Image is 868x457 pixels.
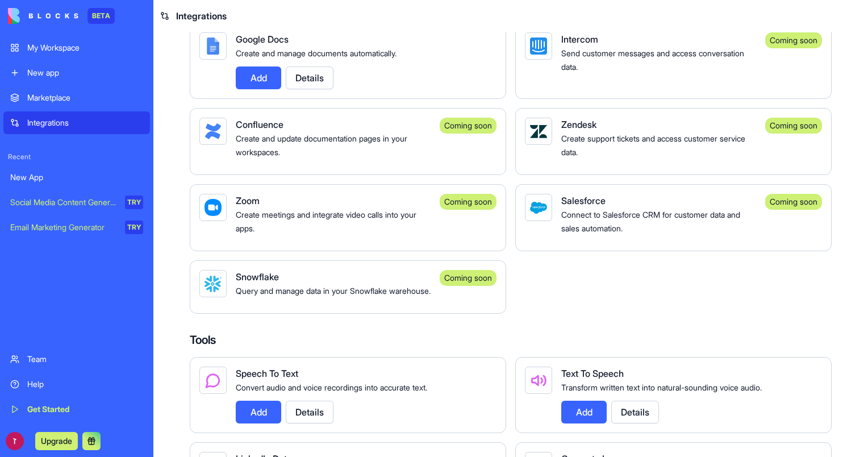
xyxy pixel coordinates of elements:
[87,8,115,24] div: BETA
[6,432,24,450] img: ACg8ocI3W0A8TAtQAi5LGd3ZGkV72beD2i5R9jN2xjIhFdXQoFXKoAku=s96-c
[27,354,143,365] div: Team
[125,221,143,234] div: TRY
[440,194,496,210] div: Coming soon
[125,196,143,209] div: TRY
[190,332,832,348] h4: Tools
[35,435,78,446] a: Upgrade
[561,48,744,72] span: Send customer messages and access conversation data.
[10,197,117,208] div: Social Media Content Generator
[236,34,289,45] span: Google Docs
[3,191,150,214] a: Social Media Content GeneratorTRY
[236,67,281,89] button: Add
[27,117,143,128] div: Integrations
[236,48,397,58] span: Create and manage documents automatically.
[561,34,598,45] span: Intercom
[27,67,143,78] div: New app
[3,86,150,109] a: Marketplace
[27,404,143,415] div: Get Started
[236,119,283,130] span: Confluence
[236,383,427,392] span: Convert audio and voice recordings into accurate text.
[561,195,606,206] span: Salesforce
[236,271,279,282] span: Snowflake
[8,8,78,24] img: logo
[27,42,143,53] div: My Workspace
[3,398,150,421] a: Get Started
[35,432,78,450] button: Upgrade
[440,118,496,134] div: Coming soon
[236,368,298,379] span: Speech To Text
[3,111,150,134] a: Integrations
[765,32,822,48] div: Coming soon
[286,401,333,423] button: Details
[561,368,624,379] span: Text To Speech
[3,152,150,161] span: Recent
[3,36,150,59] a: My Workspace
[236,134,407,157] span: Create and update documentation pages in your workspaces.
[3,166,150,189] a: New App
[561,134,745,157] span: Create support tickets and access customer service data.
[3,348,150,371] a: Team
[561,401,607,423] button: Add
[561,119,596,130] span: Zendesk
[27,379,143,390] div: Help
[611,401,659,423] button: Details
[236,195,260,206] span: Zoom
[236,286,431,296] span: Query and manage data in your Snowflake warehouse.
[236,401,281,423] button: Add
[561,210,740,233] span: Connect to Salesforce CRM for customer data and sales automation.
[236,210,416,233] span: Create meetings and integrate video calls into your apps.
[10,172,143,183] div: New App
[10,222,117,233] div: Email Marketing Generator
[765,194,822,210] div: Coming soon
[3,216,150,239] a: Email Marketing GeneratorTRY
[561,383,762,392] span: Transform written text into natural-sounding voice audio.
[286,67,333,89] button: Details
[440,270,496,286] div: Coming soon
[27,92,143,103] div: Marketplace
[3,373,150,396] a: Help
[8,8,115,24] a: BETA
[765,118,822,134] div: Coming soon
[3,61,150,84] a: New app
[176,9,227,23] span: Integrations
